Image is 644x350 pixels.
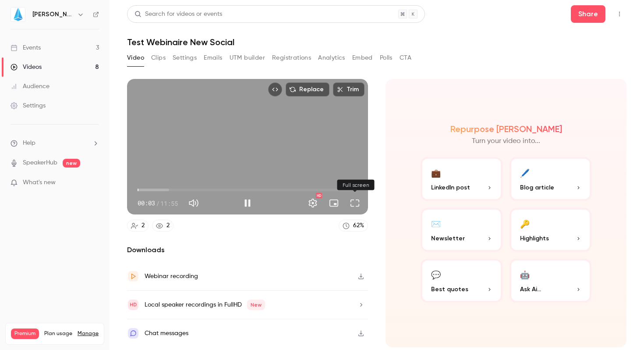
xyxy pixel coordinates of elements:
[11,7,25,21] img: JIN
[337,180,375,190] div: Full screen
[421,208,502,252] button: ✉️Newsletter
[612,7,626,21] button: Top Bar Actions
[510,259,591,303] button: 🤖Ask Ai...
[421,157,502,201] button: 💼LinkedIn post
[520,268,530,281] div: 🤖
[156,199,159,208] span: /
[152,220,173,232] a: 2
[239,194,256,212] button: Pause
[520,217,530,230] div: 🔑
[520,166,530,179] div: 🖊️
[230,51,265,65] button: UTM builder
[318,51,345,65] button: Analytics
[11,82,50,91] div: Audience
[11,139,99,148] li: help-dropdown-opener
[142,221,145,230] div: 2
[431,183,470,192] span: LinkedIn post
[431,166,441,179] div: 💼
[134,10,222,19] div: Search for videos or events
[304,194,322,212] button: Settings
[44,330,72,337] span: Plan usage
[11,101,46,110] div: Settings
[431,217,441,230] div: ✉️
[333,82,364,96] button: Trim
[145,300,265,310] div: Local speaker recordings in FullHD
[160,199,178,208] span: 11:55
[380,51,393,65] button: Polls
[353,221,364,230] div: 62 %
[23,139,35,148] span: Help
[151,51,166,65] button: Clips
[32,10,74,19] h6: [PERSON_NAME]
[23,178,56,187] span: What's new
[127,220,149,232] a: 2
[400,51,411,65] button: CTA
[23,158,57,168] a: SpeakerHub
[520,183,554,192] span: Blog article
[286,82,329,96] button: Replace
[204,51,222,65] button: Emails
[421,259,502,303] button: 💬Best quotes
[127,37,626,47] h1: Test Webinaire New Social
[11,43,41,52] div: Events
[138,199,178,208] div: 00:03
[472,136,540,146] p: Turn your video into...
[127,245,368,255] h2: Downloads
[272,51,311,65] button: Registrations
[145,271,198,282] div: Webinar recording
[339,220,368,232] a: 62%
[127,51,144,65] button: Video
[520,234,549,243] span: Highlights
[11,329,39,339] span: Premium
[88,179,99,187] iframe: Noticeable Trigger
[450,124,562,134] h2: Repurpose [PERSON_NAME]
[11,63,42,71] div: Videos
[63,159,80,168] span: new
[571,5,605,23] button: Share
[145,328,188,339] div: Chat messages
[316,193,322,198] div: HD
[138,199,155,208] span: 00:03
[352,51,373,65] button: Embed
[510,157,591,201] button: 🖊️Blog article
[166,221,170,230] div: 2
[431,268,441,281] div: 💬
[520,285,541,294] span: Ask Ai...
[431,285,468,294] span: Best quotes
[431,234,465,243] span: Newsletter
[510,208,591,252] button: 🔑Highlights
[268,82,282,96] button: Embed video
[173,51,197,65] button: Settings
[78,330,99,337] a: Manage
[346,194,364,212] button: Full screen
[185,194,202,212] button: Mute
[325,194,343,212] button: Turn on miniplayer
[247,300,265,310] span: New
